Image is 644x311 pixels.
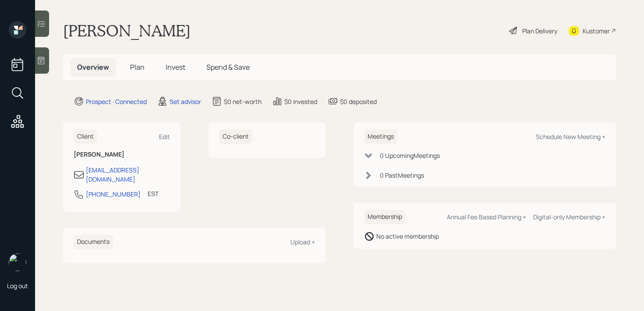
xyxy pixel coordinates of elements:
[522,26,557,36] div: Plan Delivery
[583,26,610,36] div: Kustomer
[206,62,250,72] span: Spend & Save
[376,232,439,241] div: No active membership
[130,62,145,72] span: Plan
[380,171,424,180] div: 0 Past Meeting s
[86,189,141,199] div: [PHONE_NUMBER]
[447,213,526,221] div: Annual Fee Based Planning +
[148,189,159,198] div: EST
[86,165,170,184] div: [EMAIL_ADDRESS][DOMAIN_NAME]
[364,129,397,144] h6: Meetings
[224,97,262,106] div: $0 net-worth
[159,132,170,141] div: Edit
[166,62,185,72] span: Invest
[340,97,377,106] div: $0 deposited
[380,151,440,160] div: 0 Upcoming Meeting s
[7,282,28,290] div: Log out
[74,151,170,158] h6: [PERSON_NAME]
[536,132,605,141] div: Schedule New Meeting +
[74,235,113,249] h6: Documents
[74,129,97,144] h6: Client
[77,62,109,72] span: Overview
[364,210,406,224] h6: Membership
[63,21,191,40] h1: [PERSON_NAME]
[170,97,201,106] div: Set advisor
[9,254,26,271] img: retirable_logo.png
[290,238,315,246] div: Upload +
[284,97,317,106] div: $0 invested
[219,129,252,144] h6: Co-client
[533,213,605,221] div: Digital-only Membership +
[86,97,147,106] div: Prospect · Connected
